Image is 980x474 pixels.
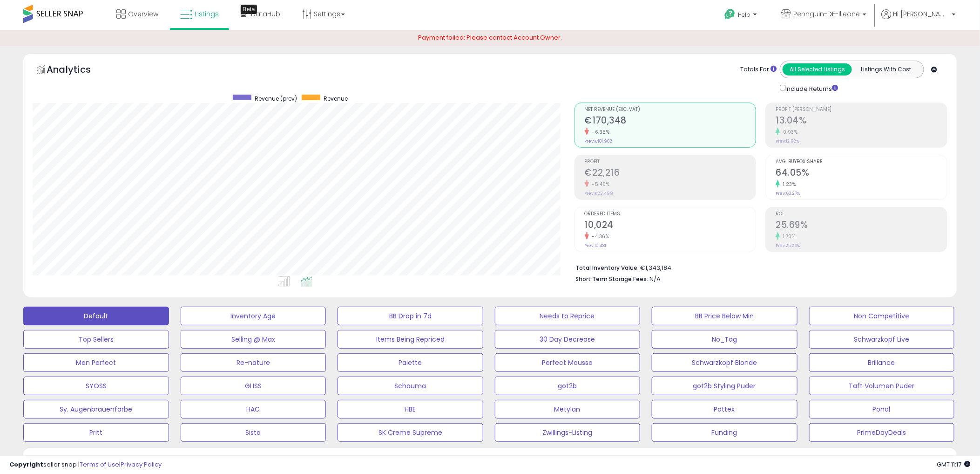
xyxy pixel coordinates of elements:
[23,307,169,325] button: Default
[324,95,348,103] span: Revenue
[23,353,169,372] button: Men Perfect
[780,233,796,240] small: 1.70%
[181,307,326,325] button: Inventory Age
[776,159,947,165] span: Avg. Buybox Share
[589,181,610,188] small: -5.46%
[255,95,297,103] span: Revenue (prev)
[652,377,798,395] button: got2b Styling Puder
[724,8,736,20] i: Get Help
[809,330,955,349] button: Schwarzkopf Live
[195,9,219,19] span: Listings
[251,9,280,19] span: DataHub
[495,423,641,442] button: Zwillings-Listing
[776,191,800,196] small: Prev: 63.27%
[9,460,162,469] div: seller snap | |
[776,107,947,112] span: Profit [PERSON_NAME]
[650,275,661,283] span: N/A
[338,307,483,325] button: BB Drop in 7d
[776,243,800,248] small: Prev: 25.26%
[809,353,955,372] button: Brillance
[780,129,798,136] small: 0.93%
[652,330,798,349] button: No_Tag
[338,377,483,395] button: Schauma
[181,330,326,349] button: Selling @ Max
[740,65,777,74] div: Totals For
[809,307,955,325] button: Non Competitive
[585,243,607,248] small: Prev: 10,481
[181,423,326,442] button: Sista
[47,63,109,78] h5: Analytics
[576,261,940,273] li: €1,343,184
[181,377,326,395] button: GLISS
[589,233,609,240] small: -4.36%
[585,191,614,196] small: Prev: €23,499
[776,220,947,232] h2: 25.69%
[809,377,955,395] button: Taft Volumen Puder
[585,107,756,112] span: Net Revenue (Exc. VAT)
[338,353,483,372] button: Palette
[773,83,850,93] div: Include Returns
[338,330,483,349] button: Items Being Repriced
[23,330,169,349] button: Top Sellers
[809,400,955,419] button: Ponal
[495,353,641,372] button: Perfect Mousse
[495,330,641,349] button: 30 Day Decrease
[652,423,798,442] button: Funding
[495,400,641,419] button: Metylan
[793,9,860,19] span: Pennguin-DE-Illeone
[576,264,639,272] b: Total Inventory Value:
[589,129,610,136] small: -6.35%
[585,115,756,128] h2: €170,348
[776,138,799,144] small: Prev: 12.92%
[802,454,957,463] p: Listing States:
[809,423,955,442] button: PrimeDayDeals
[585,220,756,232] h2: 10,024
[181,400,326,419] button: HAC
[776,115,947,128] h2: 13.04%
[585,138,613,144] small: Prev: €181,902
[717,1,766,30] a: Help
[128,9,158,19] span: Overview
[652,400,798,419] button: Pattex
[23,377,169,395] button: SYOSS
[23,423,169,442] button: Pritt
[495,307,641,325] button: Needs to Reprice
[652,353,798,372] button: Schwarzkopf Blonde
[338,423,483,442] button: SK Creme Supreme
[418,33,562,42] span: Payment failed: Please contact Account Owner.
[585,167,756,180] h2: €22,216
[121,460,162,469] a: Privacy Policy
[9,460,43,469] strong: Copyright
[585,159,756,165] span: Profit
[783,63,852,76] button: All Selected Listings
[585,212,756,217] span: Ordered Items
[23,400,169,419] button: Sy. Augenbrauenfarbe
[937,460,971,469] span: 2025-09-10 11:17 GMT
[338,400,483,419] button: HBE
[241,5,257,14] div: Tooltip anchor
[881,9,956,30] a: Hi [PERSON_NAME]
[181,353,326,372] button: Re-nature
[776,167,947,180] h2: 64.05%
[852,63,921,76] button: Listings With Cost
[893,9,949,19] span: Hi [PERSON_NAME]
[738,11,750,19] span: Help
[80,460,119,469] a: Terms of Use
[495,377,641,395] button: got2b
[652,307,798,325] button: BB Price Below Min
[776,212,947,217] span: ROI
[780,181,796,188] small: 1.23%
[576,275,649,283] b: Short Term Storage Fees:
